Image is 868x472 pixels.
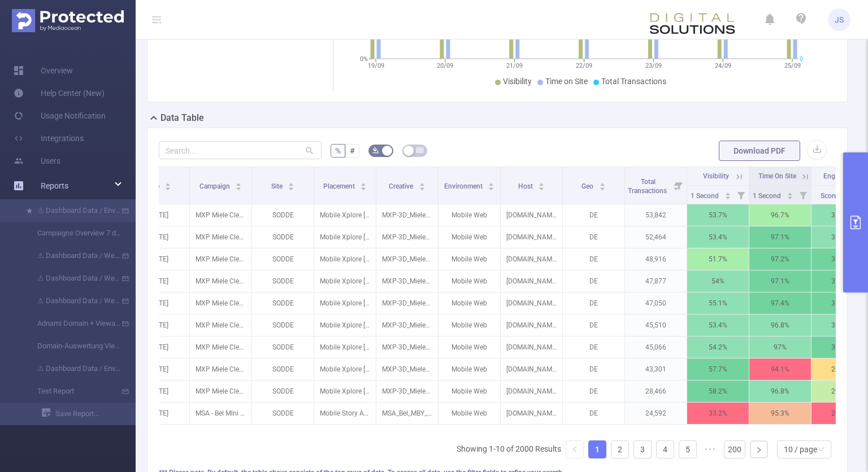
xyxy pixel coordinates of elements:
[314,314,376,336] p: Mobile Xplore [[PHONE_NUMBER]]
[252,359,314,380] p: SODDE
[190,381,251,402] p: MXP Miele Cleaning Precision [DATE]-[DATE] [284045]
[190,403,251,424] p: MSA - Bel Mini Babybel Q3 2025 [289328]
[563,292,624,314] p: DE
[439,403,500,424] p: Mobile Web
[625,359,687,380] p: 43,301
[625,270,687,292] p: 47,877
[687,226,749,248] p: 53.4%
[563,359,624,380] p: DE
[389,182,415,190] span: Creative
[419,181,426,188] div: Sort
[724,440,745,458] li: 200
[563,381,624,402] p: DE
[657,441,674,458] a: 4
[457,440,561,458] li: Showing 1-10 of 2000 Results
[165,181,171,185] i: icon: caret-up
[656,440,674,458] li: 4
[128,248,189,270] p: [DATE]
[563,403,624,424] p: DE
[625,381,687,402] p: 28,466
[687,359,749,380] p: 57.7%
[439,292,500,314] p: Mobile Web
[625,292,687,314] p: 47,050
[625,314,687,336] p: 45,510
[146,182,161,190] span: Date
[679,440,697,458] li: 5
[714,62,731,69] tspan: 24/09
[165,186,171,189] i: icon: caret-down
[724,191,731,198] div: Sort
[589,441,606,458] a: 1
[724,195,731,198] i: icon: caret-down
[14,150,60,172] a: Users
[563,314,624,336] p: DE
[563,204,624,226] p: DE
[501,359,562,380] p: [DOMAIN_NAME]
[501,336,562,358] p: [DOMAIN_NAME]
[14,59,73,82] a: Overview
[271,182,284,190] span: Site
[758,172,796,180] span: Time On Site
[563,248,624,270] p: DE
[14,104,106,127] a: Usage Notification
[501,226,562,248] p: [DOMAIN_NAME]
[14,127,84,150] a: Integrations
[539,181,545,185] i: icon: caret-up
[419,186,425,189] i: icon: caret-down
[367,62,384,69] tspan: 19/09
[625,248,687,270] p: 48,916
[687,314,749,336] p: 53.4%
[501,204,562,226] p: [DOMAIN_NAME]
[701,440,719,458] li: Next 5 Pages
[599,181,605,185] i: icon: caret-up
[190,270,251,292] p: MXP Miele Cleaning Precision [DATE]-[DATE] [284045]
[12,9,124,32] img: Protected Media
[821,192,839,200] span: Score
[128,403,189,424] p: [DATE]
[488,181,494,188] div: Sort
[628,178,669,195] span: Total Transactions
[671,167,687,204] i: Filter menu
[439,248,500,270] p: Mobile Web
[787,195,793,198] i: icon: caret-down
[128,359,189,380] p: [DATE]
[501,403,562,424] p: [DOMAIN_NAME]
[190,248,251,270] p: MXP Miele Cleaning Precision [DATE]-[DATE] [284045]
[687,381,749,402] p: 58.2%
[190,314,251,336] p: MXP Miele Cleaning Precision [DATE]-[DATE] [284045]
[645,62,661,69] tspan: 23/09
[252,204,314,226] p: SODDE
[503,77,532,86] span: Visibility
[314,381,376,402] p: Mobile Xplore [[PHONE_NUMBER]]
[611,440,629,458] li: 2
[360,181,367,188] div: Sort
[679,441,696,458] a: 5
[252,270,314,292] p: SODDE
[566,440,584,458] li: Previous Page
[437,62,453,69] tspan: 20/09
[518,182,535,190] span: Host
[818,446,824,454] i: icon: down
[288,181,294,188] div: Sort
[439,270,500,292] p: Mobile Web
[611,441,628,458] a: 2
[160,111,204,125] h2: Data Table
[625,336,687,358] p: 45,066
[687,292,749,314] p: 55.1%
[128,204,189,226] p: [DATE]
[787,191,793,194] i: icon: caret-up
[563,336,624,358] p: DE
[159,141,322,159] input: Search...
[23,380,122,403] a: Test Report
[753,192,783,200] span: 1 Second
[439,336,500,358] p: Mobile Web
[235,181,242,188] div: Sort
[314,403,376,424] p: Mobile Story Ad [[PHONE_NUMBER]]
[719,141,800,161] button: Download PDF
[835,8,844,31] span: JS
[350,146,355,155] span: #
[128,270,189,292] p: [DATE]
[236,181,242,185] i: icon: caret-up
[42,403,136,425] a: Save Report...
[361,186,367,189] i: icon: caret-down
